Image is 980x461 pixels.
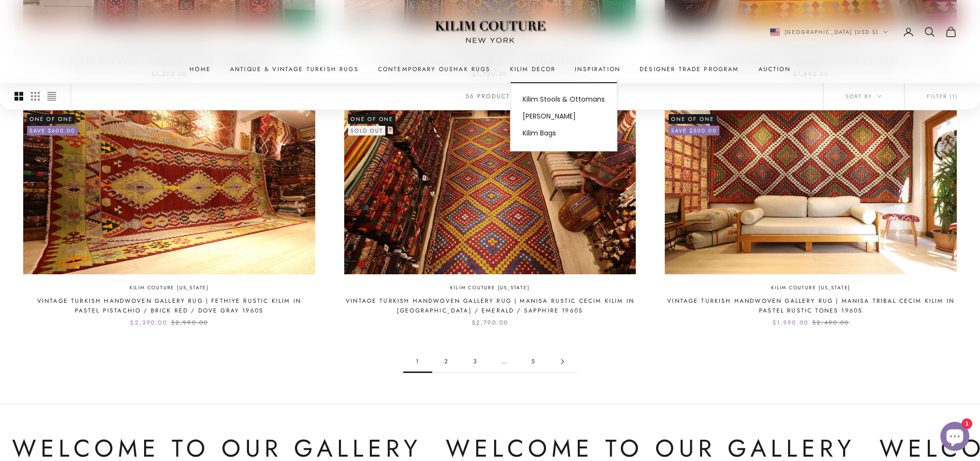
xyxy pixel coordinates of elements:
a: Kilim Stools & Ottomans [511,91,617,108]
img: United States [770,29,780,36]
p: 56 products [466,91,515,101]
span: 1 [403,351,432,372]
button: Switch to compact product images [47,84,56,110]
compare-at-price: $2,490.00 [812,318,849,327]
a: Vintage Turkish Handwoven Gallery Rug | Manisa Tribal Cecim Kilim in Pastel Rustic Tones 1960s [665,296,957,316]
button: Switch to larger product images [15,84,23,110]
on-sale-badge: Save $600.00 [27,126,78,135]
compare-at-price: $2,990.00 [171,318,208,327]
a: Kilim Bags [511,125,617,142]
button: Switch to smaller product images [31,84,40,110]
a: Designer Trade Program [640,64,739,74]
a: Go to page 2 [548,351,577,372]
nav: Pagination navigation [403,351,577,373]
a: Antique & Vintage Turkish Rugs [230,64,359,74]
a: Kilim Couture [US_STATE] [771,284,850,292]
a: Vintage Turkish Handwoven Gallery Rug | Manisa Rustic Cecim Kilim in [GEOGRAPHIC_DATA] / Emerald ... [344,296,636,316]
button: Change country or currency [770,28,889,36]
sold-out-badge: Sold out [348,126,385,135]
button: Sort by [823,83,904,109]
span: … [490,351,519,372]
inbox-online-store-chat: Shopify online store chat [937,422,972,453]
span: One of One [669,114,717,124]
button: Filter (1) [905,83,980,109]
sale-price: $1,990.00 [773,318,808,327]
span: One of One [348,114,396,124]
sale-price: $2,790.00 [472,318,508,327]
a: Kilim Couture [US_STATE] [450,284,529,292]
a: [PERSON_NAME] [511,108,617,125]
sale-price: $2,390.00 [130,318,167,327]
a: Kilim Couture [US_STATE] [130,284,209,292]
a: Inspiration [575,64,620,74]
nav: Secondary navigation [770,26,957,38]
nav: Primary navigation [23,64,957,74]
a: Go to page 3 [461,351,490,372]
on-sale-badge: Save $500.00 [669,126,719,135]
a: Auction [759,64,790,74]
summary: Kilim Decor [510,64,556,74]
a: Vintage Turkish Handwoven Gallery Rug | Fethiye Rustic Kilim in Pastel Pistachio / Brick Red / Do... [23,296,315,316]
span: One of One [27,114,75,124]
a: Home [190,64,211,74]
img: Logo of Kilim Couture New York [430,9,551,55]
span: [GEOGRAPHIC_DATA] (USD $) [785,28,879,36]
a: Go to page 2 [432,351,461,372]
a: Contemporary Oushak Rugs [378,64,491,74]
span: Sort by [846,92,882,101]
a: Go to page 5 [519,351,548,372]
